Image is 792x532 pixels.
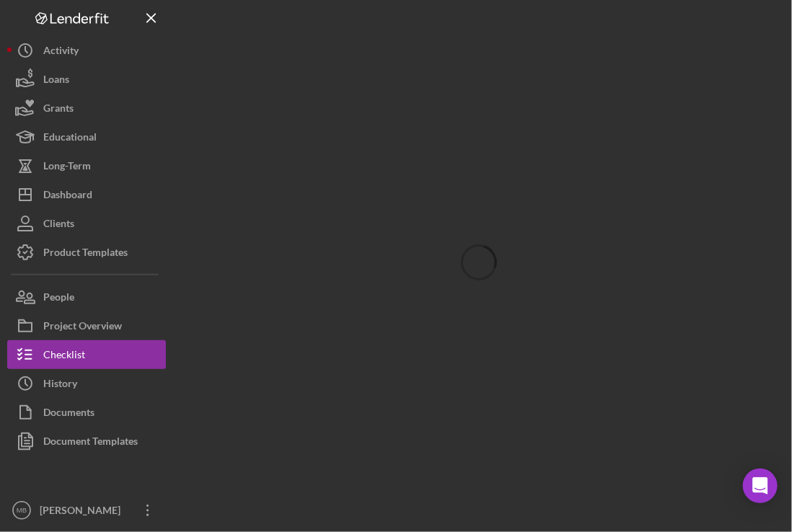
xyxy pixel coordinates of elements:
[43,36,79,68] div: Activity
[43,311,122,344] div: Project Overview
[7,311,166,340] button: Project Overview
[7,398,166,427] button: Documents
[7,427,166,456] button: Document Templates
[43,340,85,373] div: Checklist
[7,36,166,65] button: Activity
[36,496,130,528] div: [PERSON_NAME]
[7,209,166,238] button: Clients
[43,238,128,270] div: Product Templates
[43,283,74,315] div: People
[17,507,27,515] text: MB
[743,469,778,503] div: Open Intercom Messenger
[43,369,77,402] div: History
[43,180,92,213] div: Dashboard
[7,283,166,311] button: People
[7,238,166,267] button: Product Templates
[7,65,166,94] button: Loans
[7,496,166,525] button: MB[PERSON_NAME]
[43,151,91,184] div: Long-Term
[7,180,166,209] button: Dashboard
[43,209,74,241] div: Clients
[43,65,69,97] div: Loans
[7,123,166,151] button: Educational
[7,94,166,123] button: Grants
[7,369,166,398] button: History
[7,340,166,369] button: Checklist
[43,398,94,430] div: Documents
[43,123,97,155] div: Educational
[43,94,74,126] div: Grants
[43,427,138,459] div: Document Templates
[7,151,166,180] button: Long-Term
